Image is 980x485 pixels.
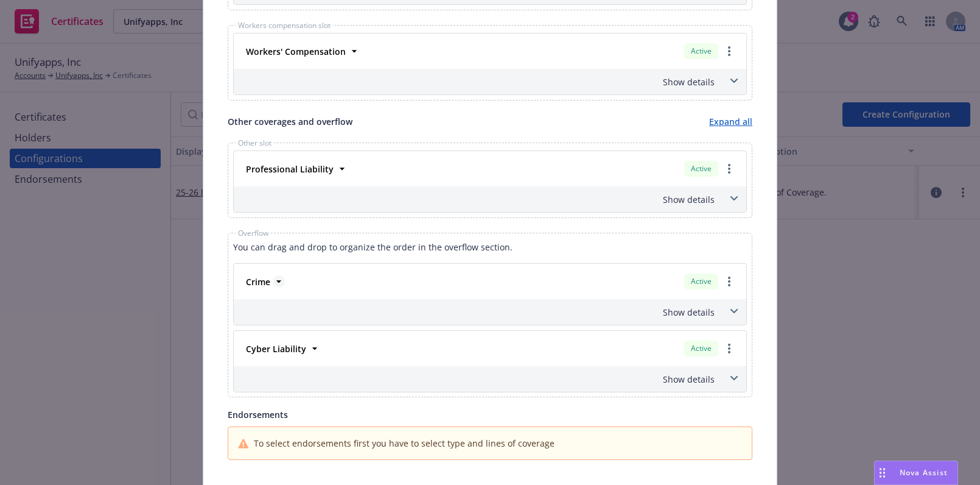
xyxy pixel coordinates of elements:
div: Show details [234,299,746,325]
div: You can drag and drop to organize the order in the overflow section. [233,241,747,253]
div: CrimeActivemoreShow details [233,263,747,325]
button: Nova Assist [874,461,958,485]
strong: Workers' Compensation [246,46,346,57]
span: Active [689,343,713,354]
span: Active [689,276,713,287]
div: Show details [236,373,715,386]
div: Show details [234,186,746,212]
div: Show details [234,69,746,94]
div: Show details [234,366,746,392]
div: Cyber LiabilityActivemoreShow details [233,330,747,392]
div: Show details [236,193,715,206]
a: more [722,161,737,176]
span: Active [689,163,713,174]
div: Drag to move [875,461,890,484]
span: To select endorsements first you have to select type and lines of coverage [254,437,555,450]
span: Active [689,46,713,57]
strong: Crime [246,276,270,288]
a: more [722,274,737,289]
span: Overflow [236,230,271,237]
a: more [722,341,737,356]
span: Workers compensation slot [236,22,333,29]
div: Show details [236,306,715,319]
strong: Professional Liability [246,163,334,175]
strong: Cyber Liability [246,343,306,355]
span: Other coverages and overflow [228,115,352,128]
div: Show details [236,76,715,88]
span: Endorsements [228,409,288,420]
a: more [722,44,737,58]
a: Expand all [709,115,752,128]
span: Nova Assist [900,467,948,478]
span: Other slot [236,140,274,147]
